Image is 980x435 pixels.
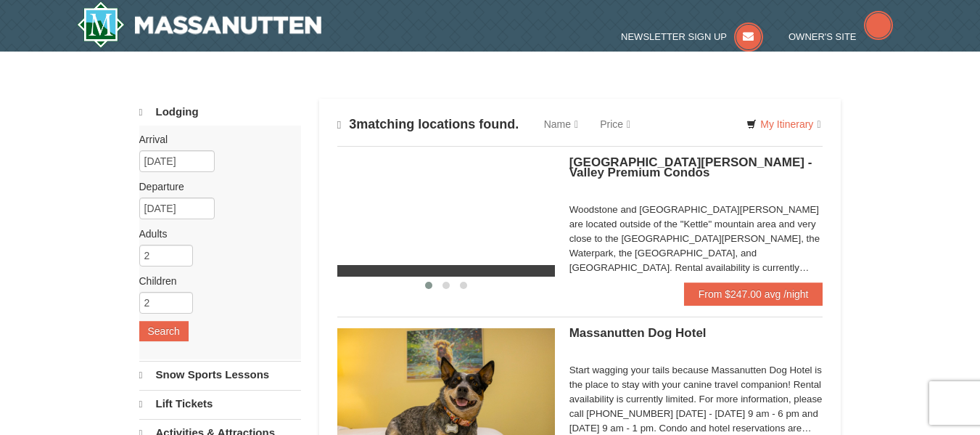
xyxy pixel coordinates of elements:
[139,132,290,147] label: Arrival
[77,1,322,48] img: Massanutten Resort Logo
[139,99,301,126] a: Lodging
[139,274,290,288] label: Children
[569,203,823,275] div: Woodstone and [GEOGRAPHIC_DATA][PERSON_NAME] are located outside of the "Kettle" mountain area an...
[139,321,189,341] button: Search
[139,361,301,389] a: Snow Sports Lessons
[589,110,641,139] a: Price
[684,282,823,306] a: From $247.00 avg /night
[139,390,301,418] a: Lift Tickets
[533,110,589,139] a: Name
[77,1,322,48] a: Massanutten Resort
[349,117,356,131] span: 3
[788,31,893,42] a: Owner's Site
[337,117,519,132] h4: matching locations found.
[569,155,812,179] span: [GEOGRAPHIC_DATA][PERSON_NAME] - Valley Premium Condos
[737,113,830,135] a: My Itinerary
[621,31,763,42] a: Newsletter Sign Up
[139,227,290,241] label: Adults
[788,31,857,42] span: Owner's Site
[569,326,707,340] span: Massanutten Dog Hotel
[621,31,727,42] span: Newsletter Sign Up
[139,179,290,194] label: Departure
